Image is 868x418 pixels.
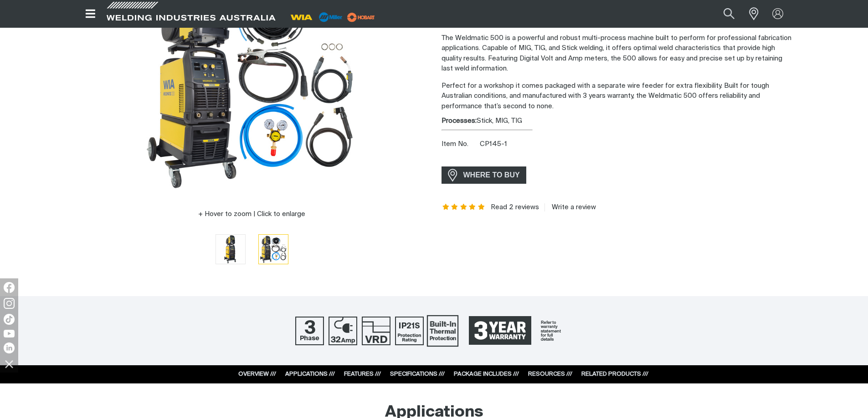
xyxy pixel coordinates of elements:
img: Built In Thermal Protection [427,315,458,346]
img: Three Phase [295,317,324,345]
button: Go to slide 1 [216,234,246,264]
img: hide socials [1,356,17,372]
img: Weldmatic 500 [259,235,288,264]
strong: Processes: [442,117,477,124]
input: Product name or item number... [702,4,744,24]
img: Weldmatic 500 [216,235,245,264]
img: Instagram [4,298,15,309]
div: Stick, MIG, TIG [442,116,791,126]
img: miller [344,10,378,24]
span: Item No. [442,139,478,150]
img: 32 Amp Supply Plug [329,317,357,345]
button: Hover to zoom | Click to enlarge [193,209,311,220]
p: The Weldmatic 500 is a powerful and robust multi-process machine built to perform for professiona... [442,33,791,74]
span: WHERE TO BUY [457,168,526,182]
a: 3 Year Warranty [462,312,573,349]
a: FEATURES /// [344,371,381,377]
button: Go to slide 2 [258,234,288,264]
a: OVERVIEW /// [238,371,276,377]
a: WHERE TO BUY [442,166,527,183]
a: RESOURCES /// [528,371,572,377]
a: PACKAGE INCLUDES /// [454,371,519,377]
img: Voltage Reduction Device [362,317,390,345]
img: TikTok [4,314,15,325]
img: LinkedIn [4,342,15,353]
a: APPLICATIONS /// [285,371,335,377]
img: IP21S Protection Rating [395,317,424,345]
a: SPECIFICATIONS /// [390,371,445,377]
a: miller [344,14,378,20]
a: RELATED PRODUCTS /// [581,371,648,377]
a: Write a review [544,203,596,212]
img: YouTube [4,330,15,337]
span: Rating: 5 [442,204,486,211]
a: Read 2 reviews [491,203,539,212]
p: Perfect for a workshop it comes packaged with a separate wire feeder for extra flexibility. Built... [442,81,791,112]
button: Search products [714,4,745,24]
img: Facebook [4,282,15,293]
span: CP145-1 [480,141,507,147]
